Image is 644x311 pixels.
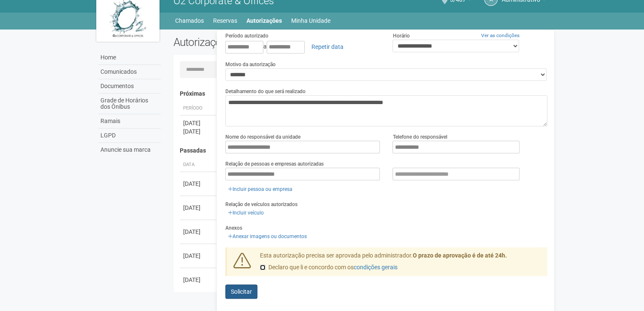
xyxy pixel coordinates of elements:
span: Solicitar [231,288,252,295]
div: [DATE] [183,204,214,212]
label: Telefone do responsável [392,133,447,141]
a: Anuncie sua marca [98,143,161,157]
label: Motivo da autorização [225,61,276,68]
h4: Passadas [180,147,541,154]
div: [DATE] [183,119,214,127]
a: condições gerais [354,264,398,271]
label: Relação de pessoas e empresas autorizadas [225,160,324,168]
a: Incluir veículo [225,208,266,217]
button: Solicitar [225,284,257,299]
div: [DATE] [183,252,214,260]
strong: O prazo de aprovação é de até 24h. [413,252,507,259]
a: Reservas [213,15,237,27]
label: Detalhamento do que será realizado [225,88,306,95]
h2: Autorizações [173,36,354,48]
a: Chamados [175,15,204,27]
div: [DATE] [183,228,214,236]
label: Declaro que li e concordo com os [260,263,398,272]
a: Anexar imagens ou documentos [225,232,309,241]
label: Anexos [225,224,242,232]
a: Documentos [98,79,161,94]
a: Grade de Horários dos Ônibus [98,94,161,114]
a: Repetir data [306,40,349,54]
a: Ramais [98,114,161,129]
div: a [225,40,380,54]
input: Declaro que li e concordo com oscondições gerais [260,265,265,270]
label: Relação de veículos autorizados [225,201,298,208]
th: Data [180,158,218,172]
a: Incluir pessoa ou empresa [225,185,295,194]
h4: Próximas [180,91,541,97]
th: Período [180,102,218,115]
a: Minha Unidade [291,15,330,27]
a: LGPD [98,129,161,143]
a: Ver as condições [481,32,520,38]
div: [DATE] [183,180,214,188]
label: Nome do responsável da unidade [225,133,300,141]
a: Comunicados [98,65,161,79]
label: Horário [392,32,409,40]
div: [DATE] [183,127,214,136]
a: Home [98,51,161,65]
div: [DATE] [183,276,214,284]
label: Período autorizado [225,32,268,40]
div: Esta autorização precisa ser aprovada pelo administrador. [254,252,547,276]
a: Autorizações [246,15,282,27]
